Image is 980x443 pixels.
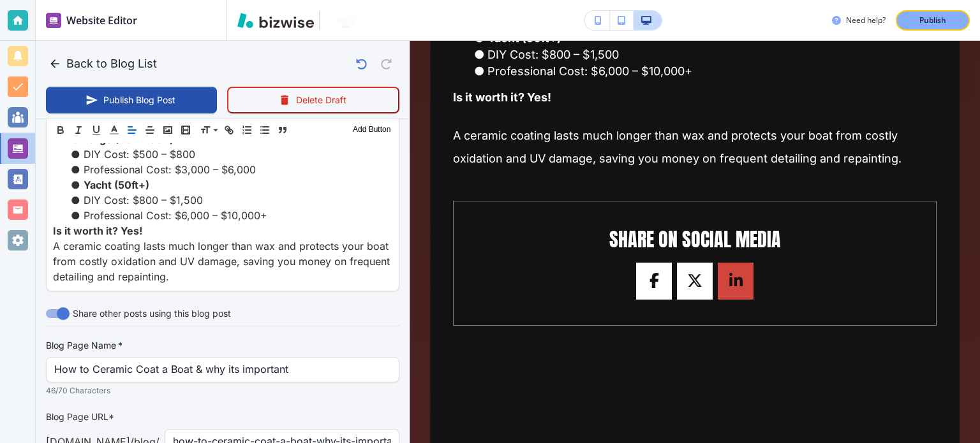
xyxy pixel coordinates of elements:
[84,178,149,191] strong: Yacht (50ft+)
[609,227,781,252] h6: SHARE ON SOCIAL MEDIA
[46,410,399,424] p: Blog Page URL*
[68,162,392,177] li: Professional Cost: $3,000 – $6,000
[53,224,142,237] strong: Is it worth it? Yes!
[46,13,61,28] img: editor icon
[919,15,946,26] p: Publish
[227,87,399,113] button: Delete Draft
[53,238,392,284] p: A ceramic coating lasts much longer than wax and protects your boat from costly oxidation and UV ...
[896,10,970,31] button: Publish
[453,91,551,104] strong: Is it worth it? Yes!
[453,124,937,170] p: A ceramic coating lasts much longer than wax and protects your boat from costly oxidation and UV ...
[325,12,360,28] img: Your Logo
[46,87,217,113] button: Publish Blog Post
[68,208,392,223] li: Professional Cost: $6,000 – $10,000+
[46,51,162,76] button: Back to Blog List
[68,147,392,162] li: DIY Cost: $500 – $800
[46,339,399,352] label: Blog Page Name
[470,63,937,80] li: Professional Cost: $6,000 – $10,000+
[237,13,314,28] img: Bizwise Logo
[68,192,392,208] li: DIY Cost: $800 – $1,500
[846,15,886,26] h3: Need help?
[84,133,174,145] strong: Large (30ft – 50ft)
[46,384,390,397] p: 46/70 Characters
[73,307,231,321] span: Share other posts using this blog post
[470,47,937,63] li: DIY Cost: $800 – $1,500
[350,122,394,138] button: Add Button
[66,13,137,28] h2: Website Editor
